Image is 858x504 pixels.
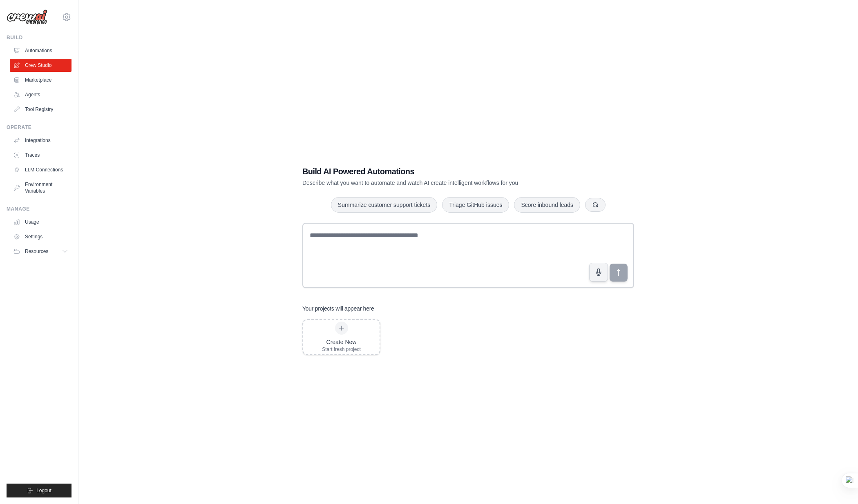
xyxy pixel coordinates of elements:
[7,34,71,41] div: Build
[10,149,71,162] a: Traces
[331,197,437,213] button: Summarize customer support tickets
[589,263,608,282] button: Click to speak your automation idea
[10,163,71,176] a: LLM Connections
[10,178,71,198] a: Environment Variables
[322,346,361,353] div: Start fresh project
[7,9,47,25] img: Logo
[322,338,361,346] div: Create New
[36,487,51,494] span: Logout
[10,245,71,258] button: Resources
[10,103,71,116] a: Tool Registry
[7,124,71,131] div: Operate
[10,134,71,147] a: Integrations
[302,179,577,187] p: Describe what you want to automate and watch AI create intelligent workflows for you
[514,197,580,213] button: Score inbound leads
[7,206,71,212] div: Manage
[302,166,577,177] h1: Build AI Powered Automations
[10,88,71,101] a: Agents
[442,197,509,213] button: Triage GitHub issues
[10,230,71,243] a: Settings
[10,215,71,229] a: Usage
[10,73,71,87] a: Marketplace
[10,44,71,57] a: Automations
[585,198,606,212] button: Get new suggestions
[10,59,71,72] a: Crew Studio
[25,248,48,255] span: Resources
[7,484,71,497] button: Logout
[302,304,374,313] h3: Your projects will appear here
